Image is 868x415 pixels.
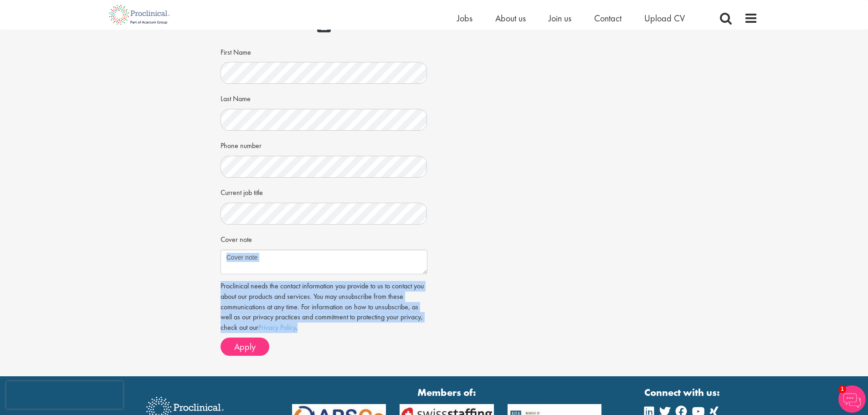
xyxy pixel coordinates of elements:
iframe: reCAPTCHA [6,381,123,409]
img: Chatbot [838,385,866,413]
strong: Members of: [292,385,602,400]
label: Last Name [221,91,251,104]
strong: Connect with us: [644,385,722,400]
a: About us [495,12,526,24]
button: Apply [221,338,269,356]
a: Join us [549,12,571,24]
a: Privacy Policy [258,323,296,332]
label: Phone number [221,138,262,151]
a: Jobs [457,12,473,24]
label: Current job title [221,184,263,198]
p: Proclinical needs the contact information you provide to us to contact you about our products and... [221,281,427,333]
a: Upload CV [644,12,685,24]
span: Apply [234,341,256,353]
label: First Name [221,44,251,58]
span: 1 [838,385,846,393]
a: Contact [594,12,621,24]
label: Cover note [221,231,252,245]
